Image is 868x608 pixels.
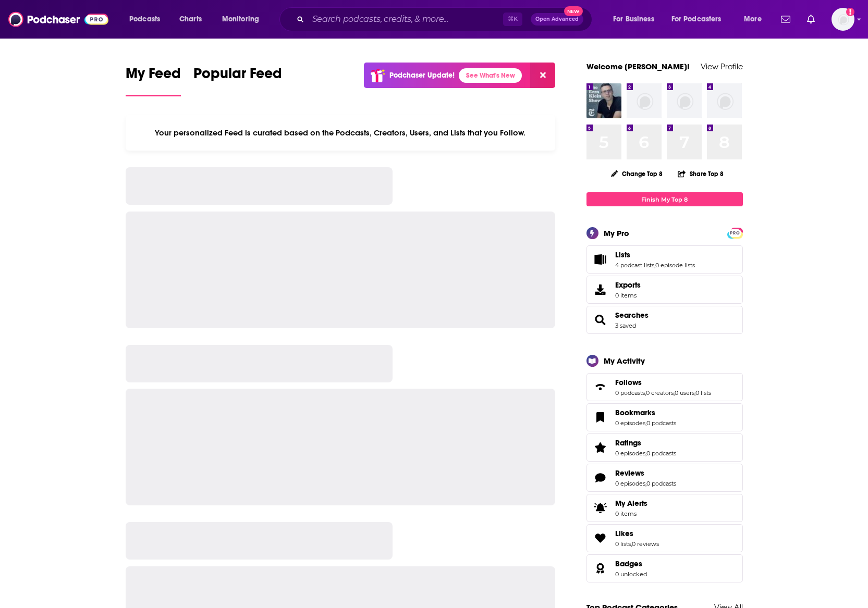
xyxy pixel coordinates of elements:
[615,322,636,329] a: 3 saved
[615,510,647,517] span: 0 items
[535,17,579,22] span: Open Advanced
[615,559,642,568] span: Badges
[615,529,659,538] a: Likes
[605,167,669,180] button: Change Top 8
[615,250,695,259] a: Lists
[179,12,202,27] span: Charts
[122,11,174,28] button: open menu
[615,419,645,427] a: 0 episodes
[615,378,642,387] span: Follows
[615,450,645,457] a: 0 episodes
[674,389,675,396] span: ,
[615,438,676,448] a: Ratings
[308,11,503,28] input: Search podcasts, credits, & more...
[615,250,630,259] span: Lists
[707,83,742,118] img: missing-image.png
[832,8,854,31] button: Show profile menu
[590,380,611,394] a: Follows
[665,11,737,28] button: open menu
[671,12,722,27] span: For Podcasters
[8,9,108,29] img: Podchaser - Follow, Share and Rate Podcasts
[590,282,611,297] span: Exports
[289,7,602,31] div: Search podcasts, credits, & more...
[613,12,654,27] span: For Business
[631,540,632,548] span: ,
[615,499,647,508] span: My Alerts
[803,10,819,28] a: Show notifications dropdown
[645,389,646,396] span: ,
[645,450,646,457] span: ,
[604,228,629,238] div: My Pro
[590,440,611,455] a: Ratings
[459,68,522,83] a: See What's New
[615,292,641,299] span: 0 items
[586,494,743,522] a: My Alerts
[646,389,674,396] a: 0 creators
[126,65,181,96] a: My Feed
[615,311,649,320] a: Searches
[590,501,611,515] span: My Alerts
[832,8,854,31] span: Logged in as LaurenSWPR
[615,570,647,578] a: 0 unlocked
[586,554,743,582] span: Badges
[531,13,583,26] button: Open AdvancedNew
[646,450,676,457] a: 0 podcasts
[586,192,743,206] a: Finish My Top 8
[586,373,743,401] span: Follows
[615,408,676,417] a: Bookmarks
[126,65,181,89] span: My Feed
[615,529,633,538] span: Likes
[615,540,631,548] a: 0 lists
[744,12,762,27] span: More
[590,531,611,545] a: Likes
[677,164,724,184] button: Share Top 8
[590,313,611,327] a: Searches
[586,83,621,118] img: The Ezra Klein Show
[604,356,645,366] div: My Activity
[667,83,702,118] img: missing-image.png
[737,11,775,28] button: open menu
[586,524,743,552] span: Likes
[586,245,743,274] span: Lists
[615,438,641,448] span: Ratings
[586,306,743,334] span: Searches
[586,433,743,462] span: Ratings
[193,65,282,89] span: Popular Feed
[586,276,743,304] a: Exports
[590,410,611,425] a: Bookmarks
[222,12,259,27] span: Monitoring
[126,115,556,151] div: Your personalized Feed is curated based on the Podcasts, Creators, Users, and Lists that you Follow.
[646,480,676,487] a: 0 podcasts
[215,11,273,28] button: open menu
[645,480,646,487] span: ,
[503,13,522,26] span: ⌘ K
[615,468,676,478] a: Reviews
[627,83,662,118] img: missing-image.png
[590,470,611,485] a: Reviews
[615,389,645,396] a: 0 podcasts
[615,280,641,290] span: Exports
[846,8,854,16] svg: Add a profile image
[564,6,583,16] span: New
[615,559,647,568] a: Badges
[590,252,611,267] a: Lists
[832,8,854,31] img: User Profile
[129,12,160,27] span: Podcasts
[615,408,655,417] span: Bookmarks
[675,389,694,396] a: 0 users
[615,468,644,478] span: Reviews
[193,65,282,96] a: Popular Feed
[615,480,645,487] a: 0 episodes
[586,403,743,431] span: Bookmarks
[590,561,611,576] a: Badges
[701,61,743,71] a: View Profile
[615,262,654,269] a: 4 podcast lists
[654,262,655,269] span: ,
[694,389,695,396] span: ,
[615,378,711,387] a: Follows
